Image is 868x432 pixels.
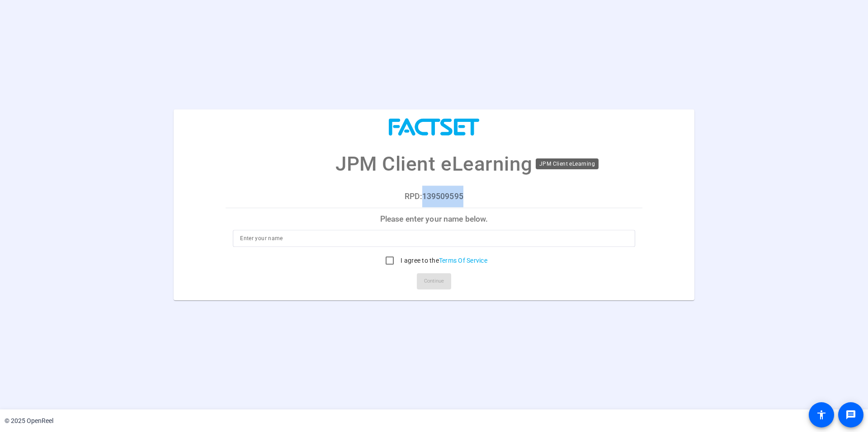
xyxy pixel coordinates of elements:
mat-icon: message [845,409,856,420]
p: Please enter your name below. [226,208,642,230]
div: JPM Client eLearning [536,158,599,169]
mat-icon: accessibility [816,409,827,420]
p: RPD:139509595 [226,186,642,207]
a: Terms Of Service [439,257,487,264]
input: Enter your name [240,233,628,244]
img: company-logo [389,118,479,136]
label: I agree to the [399,256,487,265]
p: JPM Client eLearning [335,149,533,179]
div: © 2025 OpenReel [5,416,53,426]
